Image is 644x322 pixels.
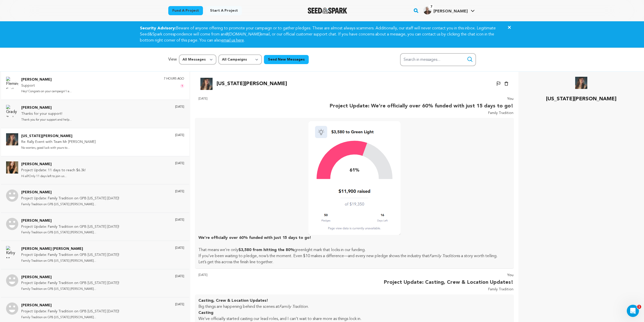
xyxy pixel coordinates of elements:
iframe: Intercom live chat [627,305,639,317]
p: We’ve officially started casting our lead roles, and I can’t wait to share more as things lock in. [198,316,510,322]
p: Project Update: We’re officially over 60% funded with just 15 days to go! [330,102,513,110]
img: Shauna Tonroe Photo [6,302,18,315]
p: [DATE] [175,274,184,278]
p: [PERSON_NAME] [21,302,119,309]
p: Big things are happening behind the scenes at . [198,304,510,310]
a: Kris S.'s Profile [422,5,476,14]
span: [PERSON_NAME] [433,9,468,13]
p: [US_STATE][PERSON_NAME] [21,133,96,139]
p: Hi all!Only 11 days left to join us... [21,174,86,179]
strong: $3,580 from hitting the 80% [238,248,294,252]
p: [PERSON_NAME] [PERSON_NAME] [21,246,119,252]
p: Family Tradition on GPB [US_STATE] [PERSON_NAME]... [21,258,119,264]
h1: We're officially over 60% funded with just 15 days to go! [198,121,510,241]
img: Virginia Newcomb Photo [6,133,18,145]
p: [US_STATE][PERSON_NAME] [217,80,287,88]
button: Send New Messages [264,55,309,64]
img: Seed&Spark Logo Dark Mode [308,8,347,14]
span: 7 [428,4,434,9]
img: Cerridwyn McCaffrey Photo [6,161,18,174]
p: [DATE] [175,190,184,194]
p: [PERSON_NAME] [21,274,119,280]
p: Family Tradition on GPB [US_STATE] [PERSON_NAME]... [21,202,119,207]
img: Susan Reel Photo [6,190,18,202]
p: That means we’re only greenlight mark that locks in our funding. [198,247,510,253]
a: Seed&Spark Homepage [308,8,347,14]
p: [PERSON_NAME] [21,77,72,83]
div: Kris S.'s Profile [423,6,468,14]
p: No worries, good luck with yours to... [21,145,96,151]
div: Beware of anyone offering to promote your campaign or to gather pledges. These are almost always ... [134,25,510,44]
p: Let’s get this across the finish line together. [198,259,510,265]
em: @[DOMAIN_NAME] [225,32,260,36]
p: You [384,272,513,278]
p: Hey! Congrats on your campaign! I a... [21,89,72,94]
p: [DATE] [175,161,184,165]
p: Project Update: Family Tradition on GPB [US_STATE] [DATE]! [21,196,119,202]
p: Family Tradition on GPB [US_STATE] [PERSON_NAME]... [21,286,119,292]
p: If you’ve been waiting to pledge, now’s the moment. Even $10 makes a difference—and every new ple... [198,253,510,259]
p: [DATE] [175,302,184,307]
img: Fleming Faith Photo [6,77,18,89]
p: Project Update: Family Tradition on GPB [US_STATE] [DATE]! [21,252,119,258]
span: 1 [637,305,641,309]
p: [DATE] [175,105,184,109]
a: Fund a project [168,6,203,15]
img: Doug Courtney Photo [6,274,18,287]
p: Family Tradition [330,110,513,116]
p: [PERSON_NAME] [21,218,119,224]
p: Project Update: Family Tradition on GPB [US_STATE] [DATE]! [21,224,119,230]
a: Start a project [206,6,242,15]
p: Family Tradition on GPB [US_STATE] [PERSON_NAME]... [21,230,119,236]
p: View [168,56,177,63]
img: Virginia Newcomb Photo [575,77,587,89]
p: [DATE] [175,246,184,250]
p: Family Tradition on GPB [US_STATE] [PERSON_NAME]... [21,315,119,320]
img: Kirby Morgan Photo [6,246,18,258]
img: Virginia Newcomb Photo [200,78,213,90]
p: [DATE] [175,218,184,222]
p: [DATE] [198,96,207,116]
p: Project Update: Family Tradition on GPB [US_STATE] [DATE]! [21,280,119,286]
span: Kris S.'s Profile [422,5,476,16]
p: You [330,96,513,102]
p: 7 hours ago [164,77,184,81]
p: Project Update: 11 days to reach $6.3k! [21,167,86,174]
p: [DATE] [198,272,207,293]
p: [US_STATE][PERSON_NAME] [546,95,616,103]
span: 1 [180,84,184,88]
strong: Security Advisory: [140,26,176,30]
img: 1754919734-Screenshot%202025-08-11%20062938.png [308,121,401,235]
p: Project Update: Family Tradition on GPB [US_STATE] [DATE]! [21,309,119,315]
img: Grady Zachary Photo [6,105,18,117]
p: [PERSON_NAME] [21,105,72,111]
p: [PERSON_NAME] [21,190,119,196]
p: [DATE] [175,133,184,137]
img: Tiffany Photo [6,218,18,230]
p: Thanks for your support! [21,111,72,117]
strong: Casting, Crew & Location Updates! [198,299,268,303]
p: Project Update: Casting, Crew & Location Updates! [384,278,513,287]
a: email us here [221,39,244,43]
p: [PERSON_NAME] [21,161,86,167]
input: Search in messages... [400,53,476,66]
img: 8baa857225ad225b.jpg [423,6,431,14]
p: Support [21,83,72,89]
em: Family Tradition [429,254,458,258]
strong: Casting [198,311,213,315]
em: Family Tradition [279,305,308,309]
p: Family Tradition [384,287,513,293]
p: Thank you for your support and help... [21,117,72,123]
p: Re: Rally Event with Team Mr [PERSON_NAME] [21,139,96,145]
